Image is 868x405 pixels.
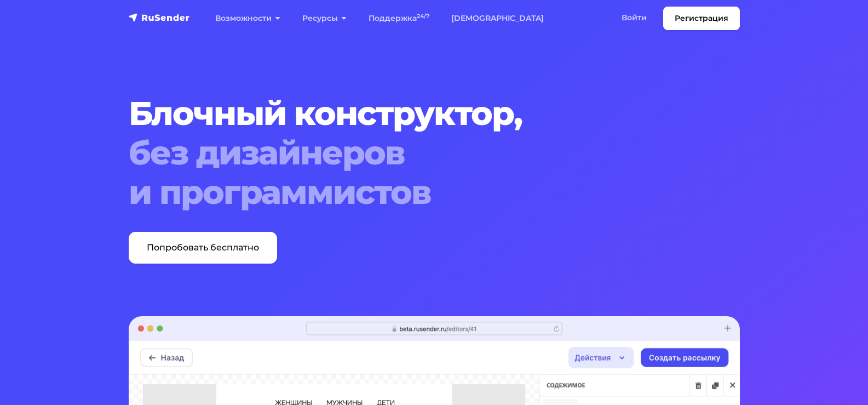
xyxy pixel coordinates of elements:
[440,7,555,30] a: [DEMOGRAPHIC_DATA]
[204,7,291,30] a: Возможности
[129,12,190,23] img: RuSender
[358,7,440,30] a: Поддержка24/7
[129,232,277,264] a: Попробовать бесплатно
[129,133,688,212] span: без дизайнеров и программистов
[417,13,429,20] sup: 24/7
[663,7,740,30] a: Регистрация
[291,7,358,30] a: Ресурсы
[611,7,658,29] a: Войти
[129,94,688,212] h1: Блочный конструктор,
